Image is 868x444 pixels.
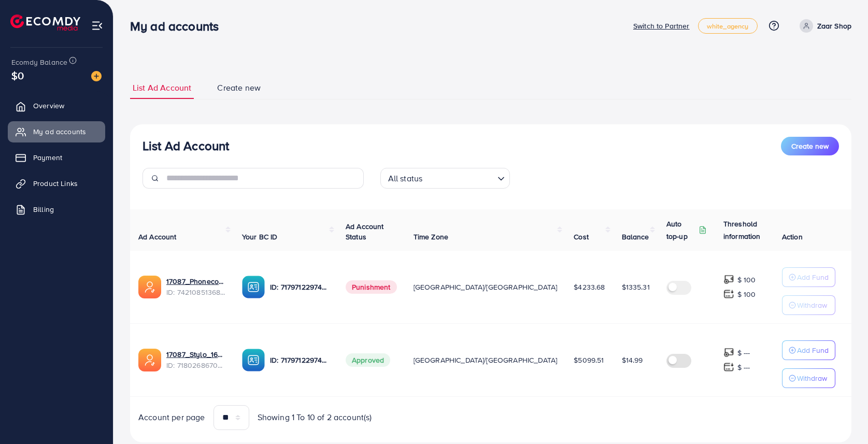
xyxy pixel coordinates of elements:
span: Showing 1 To 10 of 2 account(s) [258,411,372,423]
a: Product Links [8,173,105,194]
span: $4233.68 [574,282,605,292]
a: Zaar Shop [795,19,851,33]
span: All status [386,171,425,186]
span: Product Links [33,178,78,189]
span: Action [782,232,803,242]
h3: My ad accounts [130,19,227,34]
a: 17087_Stylo_1671786595215 [166,349,225,360]
button: Withdraw [782,295,835,315]
span: ID: 7180268670885691394 [166,360,225,370]
button: Add Fund [782,267,835,287]
img: menu [91,20,103,32]
span: List Ad Account [133,82,191,94]
span: $14.99 [622,355,643,365]
img: ic-ba-acc.ded83a64.svg [242,349,265,371]
p: $ 100 [737,288,756,300]
span: $1335.31 [622,282,650,292]
div: <span class='underline'>17087_Stylo_1671786595215</span></br>7180268670885691394 [166,349,225,370]
img: top-up amount [723,362,734,373]
h3: List Ad Account [143,138,229,153]
span: Create new [217,82,261,94]
img: top-up amount [723,289,734,299]
span: My ad accounts [33,126,86,137]
p: Withdraw [797,299,827,311]
p: Switch to Partner [633,20,690,32]
button: Add Fund [782,340,835,360]
iframe: Chat [824,397,860,436]
span: Create new [791,141,829,151]
p: Add Fund [797,271,829,283]
a: My ad accounts [8,121,105,142]
span: Time Zone [414,232,448,242]
span: Ad Account [138,232,177,242]
span: [GEOGRAPHIC_DATA]/[GEOGRAPHIC_DATA] [414,355,558,365]
img: ic-ba-acc.ded83a64.svg [242,276,265,298]
span: ID: 7421085136848191489 [166,287,225,297]
a: Billing [8,199,105,220]
p: ID: 7179712297479454721 [270,281,329,293]
span: white_agency [707,23,749,30]
span: Payment [33,152,62,163]
span: Account per page [138,411,205,423]
button: Create new [781,137,839,155]
span: Ecomdy Balance [11,57,67,67]
input: Search for option [425,169,493,186]
span: Cost [574,232,589,242]
img: image [91,71,102,81]
img: ic-ads-acc.e4c84228.svg [138,276,161,298]
span: Ad Account Status [346,221,384,242]
p: Threshold information [723,218,774,242]
img: top-up amount [723,347,734,358]
img: ic-ads-acc.e4c84228.svg [138,349,161,371]
p: ID: 7179712297479454721 [270,354,329,366]
span: $5099.51 [574,355,604,365]
span: Balance [622,232,649,242]
span: Overview [33,101,64,111]
p: Add Fund [797,344,829,356]
p: $ --- [737,361,750,374]
p: Auto top-up [666,218,696,242]
div: <span class='underline'>17087_Phonecovers_1727856065507</span></br>7421085136848191489 [166,276,225,297]
p: $ 100 [737,274,756,286]
span: Billing [33,204,54,214]
img: logo [10,15,80,31]
div: Search for option [380,168,510,189]
span: [GEOGRAPHIC_DATA]/[GEOGRAPHIC_DATA] [414,282,558,292]
p: Zaar Shop [817,20,851,32]
a: 17087_Phonecovers_1727856065507 [166,276,225,287]
p: $ --- [737,347,750,359]
img: top-up amount [723,274,734,285]
span: Punishment [346,280,397,294]
button: Withdraw [782,368,835,388]
span: Your BC ID [242,232,278,242]
a: white_agency [698,18,758,34]
p: Withdraw [797,372,827,384]
span: Approved [346,353,390,367]
a: Overview [8,95,105,116]
a: Payment [8,147,105,168]
span: $0 [11,68,24,83]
